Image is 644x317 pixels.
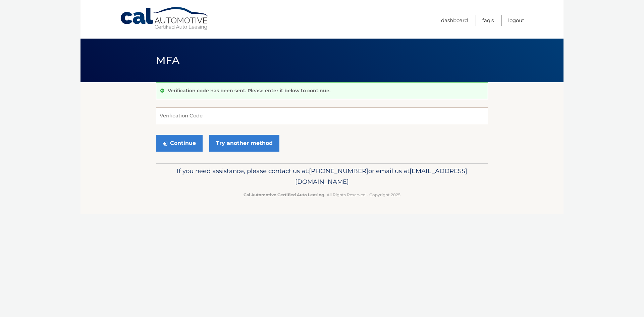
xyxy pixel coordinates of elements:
p: If you need assistance, please contact us at: or email us at [160,166,484,187]
a: FAQ's [482,15,494,26]
p: - All Rights Reserved - Copyright 2025 [160,191,484,198]
a: Cal Automotive [120,7,210,31]
span: [PHONE_NUMBER] [309,167,368,175]
span: [EMAIL_ADDRESS][DOMAIN_NAME] [295,167,467,186]
button: Continue [156,135,203,152]
p: Verification code has been sent. Please enter it below to continue. [168,88,330,94]
input: Verification Code [156,107,488,124]
a: Dashboard [441,15,468,26]
strong: Cal Automotive Certified Auto Leasing [244,192,324,197]
a: Try another method [209,135,279,152]
a: Logout [508,15,524,26]
span: MFA [156,54,179,66]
